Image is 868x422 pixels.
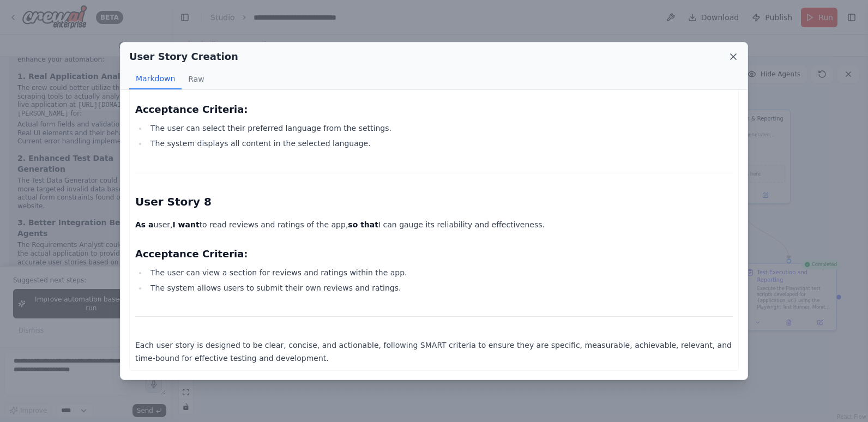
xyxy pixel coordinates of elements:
[147,137,733,150] li: The system displays all content in the selected language.
[135,339,733,365] p: Each user story is designed to be clear, concise, and actionable, following SMART criteria to ens...
[147,266,733,279] li: The user can view a section for reviews and ratings within the app.
[348,220,378,229] strong: so that
[135,194,733,209] h2: User Story 8
[182,69,210,89] button: Raw
[129,69,182,89] button: Markdown
[173,220,200,229] strong: I want
[147,122,733,135] li: The user can select their preferred language from the settings.
[135,102,733,117] h3: Acceptance Criteria:
[135,220,154,229] strong: As a
[147,281,733,294] li: The system allows users to submit their own reviews and ratings.
[135,218,733,231] p: user, to read reviews and ratings of the app, I can gauge its reliability and effectiveness.
[129,49,238,64] h2: User Story Creation
[135,246,733,262] h3: Acceptance Criteria:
